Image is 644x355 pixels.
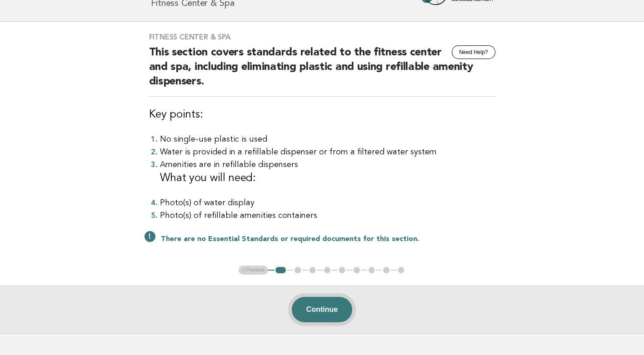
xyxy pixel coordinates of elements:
li: Photo(s) of water display [160,197,495,209]
li: Water is provided in a refillable dispenser or from a filtered water system [160,146,495,158]
li: Photo(s) of refillable amenities containers [160,209,495,222]
p: There are no Essential Standards or required documents for this section. [161,235,495,244]
li: Amenities are in refillable dispensers [160,158,495,186]
h3: Key points: [149,108,495,122]
button: Continue [292,297,352,322]
li: No single-use plastic is used [160,133,495,146]
h2: This section covers standards related to the fitness center and spa, including eliminating plasti... [149,45,495,97]
h3: What you will need: [160,171,495,186]
button: Need Help? [452,45,495,59]
h3: Fitness Center & Spa [149,33,495,42]
button: 1 [274,266,287,275]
